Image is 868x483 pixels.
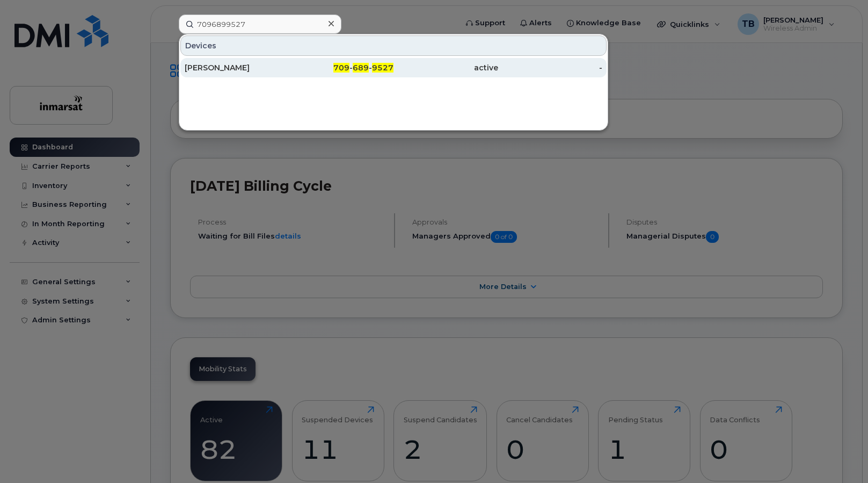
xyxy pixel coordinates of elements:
div: - [498,62,603,73]
div: active [393,62,498,73]
div: [PERSON_NAME] [185,62,289,73]
a: [PERSON_NAME]709-689-9527active- [180,58,607,77]
span: 709 [333,63,349,73]
div: Devices [180,35,607,56]
div: - - [289,62,394,73]
span: 9527 [372,63,393,73]
span: 689 [353,63,369,73]
iframe: Messenger Launcher [821,436,860,475]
